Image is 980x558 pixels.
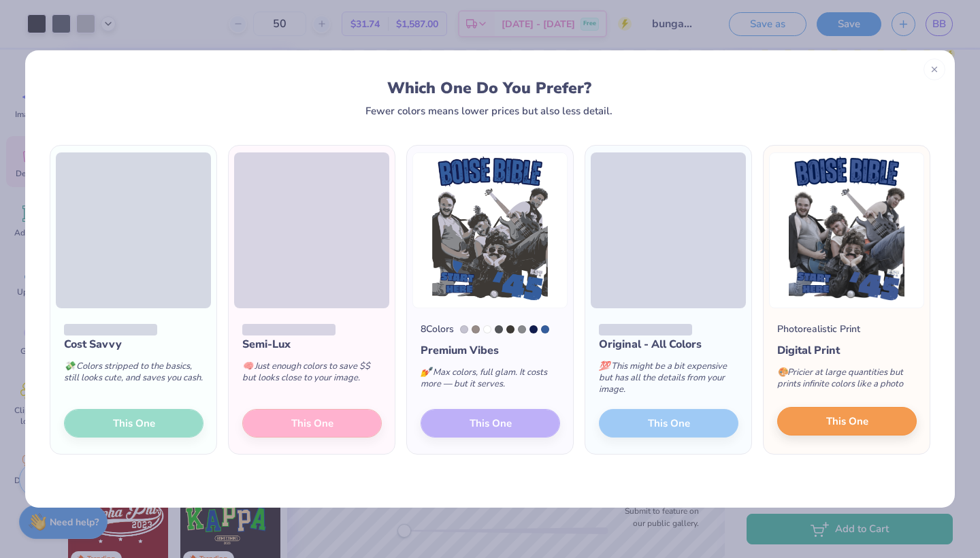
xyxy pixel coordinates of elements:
[421,359,560,404] div: Max colors, full glam. It costs more — but it serves.
[599,352,738,409] div: This might be a bit expensive but has all the details from your image.
[495,325,503,333] div: Cool Gray 11 C
[64,336,203,352] div: Cost Savvy
[518,325,526,333] div: Cool Gray 8 C
[421,342,560,359] div: Premium Vibes
[242,336,382,352] div: Semi-Lux
[769,152,924,308] img: Photorealistic preview
[483,325,491,333] div: White
[460,325,468,333] div: 5305 C
[777,407,917,436] button: This One
[242,352,382,397] div: Just enough colors to save $$ but looks close to your image.
[365,105,612,116] div: Fewer colors means lower prices but also less detail.
[777,366,788,378] span: 🎨
[506,325,514,333] div: Black 7 C
[777,322,860,336] div: Photorealistic Print
[777,359,917,404] div: Pricier at large quantities but prints infinite colors like a photo
[541,325,549,333] div: 7684 C
[421,322,454,336] div: 8 Colors
[63,79,917,97] div: Which One Do You Prefer?
[242,360,253,372] span: 🧠
[826,414,868,429] span: This One
[599,360,610,372] span: 💯
[777,342,917,359] div: Digital Print
[599,336,738,352] div: Original - All Colors
[472,325,480,333] div: 408 C
[64,360,75,372] span: 💸
[421,366,431,378] span: 💅
[64,352,203,397] div: Colors stripped to the basics, still looks cute, and saves you cash.
[529,325,538,333] div: 2766 C
[412,152,568,308] img: 8 color option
